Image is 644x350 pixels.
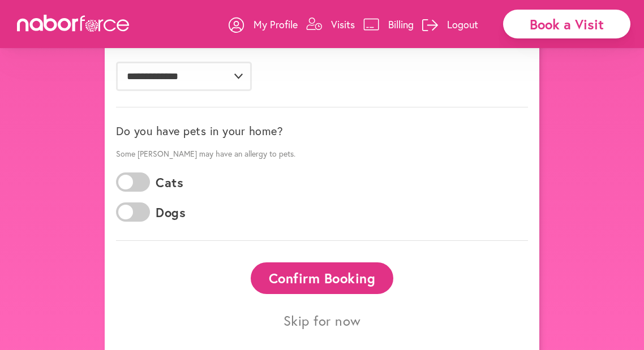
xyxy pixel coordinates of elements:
p: Some [PERSON_NAME] may have an allergy to pets. [116,148,528,159]
p: Visits [331,18,355,31]
div: Book a Visit [503,10,630,38]
label: Dogs [156,205,186,220]
a: Logout [422,7,478,41]
label: Do you have pets in your home? [116,124,283,138]
button: Skip for now [265,305,379,336]
a: My Profile [229,7,298,41]
p: Logout [447,18,478,31]
label: Cats [156,175,183,190]
a: Visits [306,7,355,41]
p: My Profile [254,18,298,31]
button: Confirm Booking [251,262,393,293]
p: Billing [388,18,414,31]
a: Billing [363,7,414,41]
